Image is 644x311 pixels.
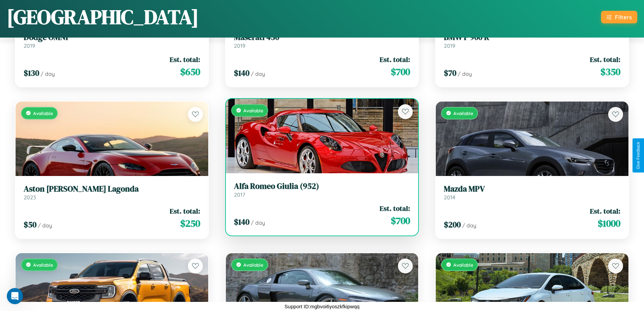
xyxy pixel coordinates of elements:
div: Give Feedback [636,142,641,169]
span: / day [38,222,52,229]
a: Dodge OMNI2019 [24,32,200,49]
h3: Maserati 430 [234,32,410,42]
a: Alfa Romeo Giulia (952)2017 [234,181,410,198]
span: 2023 [24,194,36,201]
h3: Mazda MPV [444,184,620,194]
span: Available [243,108,263,113]
p: Support ID: mgbvoi6yoszkfkipwqq [285,302,360,311]
span: / day [462,222,476,229]
span: Available [33,262,53,268]
span: $ 350 [600,65,620,79]
a: Mazda MPV2014 [444,184,620,201]
span: $ 200 [444,219,461,230]
span: Available [243,262,263,268]
span: 2014 [444,194,455,201]
a: Aston [PERSON_NAME] Lagonda2023 [24,184,200,201]
span: Est. total: [590,206,620,216]
span: / day [458,70,472,77]
span: Available [453,110,473,116]
button: Filters [601,11,637,23]
h3: BMW F 900 R [444,32,620,42]
span: $ 140 [234,67,249,79]
span: $ 140 [234,216,249,227]
span: 2017 [234,191,245,198]
span: 2019 [24,42,35,49]
h1: [GEOGRAPHIC_DATA] [7,3,199,31]
h3: Alfa Romeo Giulia (952) [234,181,410,191]
h3: Dodge OMNI [24,32,200,42]
span: Available [33,110,53,116]
span: $ 700 [391,214,410,227]
span: Est. total: [380,203,410,213]
span: / day [41,70,55,77]
span: $ 70 [444,67,456,79]
span: Est. total: [380,54,410,64]
h3: Aston [PERSON_NAME] Lagonda [24,184,200,194]
span: Est. total: [170,206,200,216]
span: / day [251,70,265,77]
iframe: Intercom live chat [7,288,23,304]
span: $ 250 [180,217,200,230]
div: Filters [615,14,632,21]
span: $ 700 [391,65,410,79]
span: 2019 [444,42,455,49]
span: $ 1000 [598,217,620,230]
span: Available [453,262,473,268]
span: Est. total: [170,54,200,64]
span: $ 650 [180,65,200,79]
a: BMW F 900 R2019 [444,32,620,49]
span: $ 130 [24,67,39,79]
span: / day [251,219,265,226]
span: Est. total: [590,54,620,64]
span: $ 50 [24,219,37,230]
span: 2019 [234,42,245,49]
a: Maserati 4302019 [234,32,410,49]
